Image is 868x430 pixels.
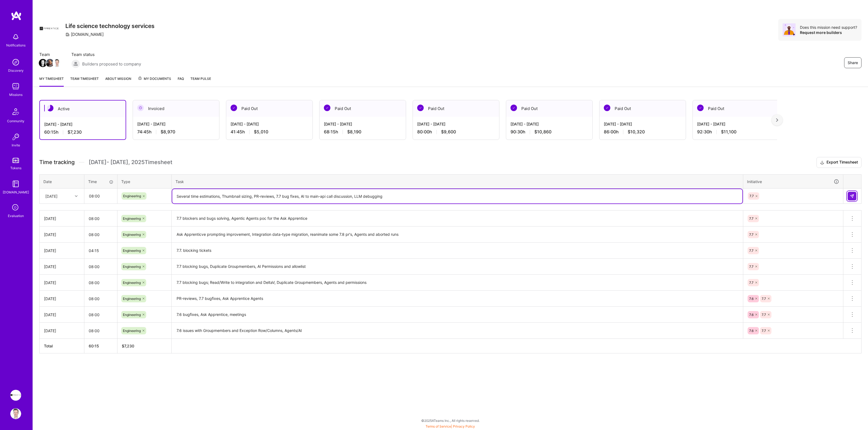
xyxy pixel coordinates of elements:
span: 7.7 [749,194,754,198]
span: | [426,424,475,428]
span: Engineering [123,329,141,333]
a: FAQ [178,76,184,87]
img: Company Logo [39,19,59,39]
th: Total [40,339,84,353]
span: Engineering [123,233,141,237]
span: Engineering [123,297,141,301]
div: [DATE] - [DATE] [324,121,401,127]
div: 68:15 h [324,129,401,135]
img: Paid Out [417,105,424,111]
div: [DATE] - [DATE] [137,121,215,127]
div: [DATE] [44,296,80,302]
img: Avatar [783,23,796,36]
span: 7.7 [762,313,766,317]
a: User Avatar [9,408,23,419]
span: $7,230 [68,129,82,135]
div: Evaluation [8,213,24,219]
img: tokens [12,158,19,163]
th: 60:15 [84,339,117,353]
span: 7.6 [749,297,754,301]
a: Team Pulse [190,76,211,87]
img: Team Member Avatar [53,59,61,67]
input: HH:MM [84,243,117,258]
span: Engineering [123,281,141,285]
a: Apprentice: Life science technology services [9,390,23,401]
div: Active [40,101,126,117]
img: discovery [10,57,21,68]
textarea: 7.7 blocking bugs, Duplicate Groupmembers, AI Permissions and allowlist [172,259,742,274]
span: 7.7 [762,329,766,333]
div: Initiative [747,178,839,185]
img: logo [11,11,22,21]
div: 41:45 h [231,129,308,135]
div: Time [88,179,113,184]
img: Team Member Avatar [39,59,47,67]
div: Invoiced [133,100,219,117]
a: My Documents [138,76,171,87]
div: [DATE] [44,280,80,285]
img: Team Member Avatar [46,59,54,67]
input: HH:MM [84,324,117,338]
input: HH:MM [84,307,117,322]
div: [DATE] - [DATE] [604,121,681,127]
div: [DATE] [45,193,58,199]
img: Submit [850,194,854,198]
div: [DATE] [44,312,80,318]
div: Notifications [6,42,25,48]
textarea: PR-reviews, 7.7 bugfixes, Ask Apprentice Agents [172,291,742,306]
span: [DATE] - [DATE] , 2025 Timesheet [89,159,172,166]
div: [DATE] - [DATE] [231,121,308,127]
textarea: 7.6 bugfixes, Ask Apprentice, meetings [172,307,742,322]
a: Terms of Service [426,424,451,428]
div: [DATE] - [DATE] [417,121,495,127]
textarea: 7.7 blocking bugs; Read/Write to integration and DeltaV, Duplicate Groupmembers, Agents and permi... [172,275,742,290]
span: $11,100 [721,129,736,135]
div: Request more builders [800,30,857,35]
h3: Life science technology services [65,23,155,29]
i: icon CompanyGray [65,32,70,37]
div: 80:00 h [417,129,495,135]
input: HH:MM [84,259,117,274]
div: © 2025 ATeams Inc., All rights reserved. [33,414,868,427]
input: HH:MM [85,189,117,203]
img: Active [47,105,53,111]
i: icon Chevron [75,195,78,197]
div: Paid Out [599,100,686,117]
input: HH:MM [84,291,117,306]
textarea: 7.6 issues with Groupmembers and Exception Row/Columns, Agents/AI [172,323,742,338]
th: Date [40,174,84,189]
th: Type [117,174,172,189]
span: $9,600 [441,129,456,135]
a: Team timesheet [70,76,99,87]
textarea: 7.7 blockers and bugs solving, Agentic Agents poc for the Ask Apprentice [172,211,742,226]
div: [DATE] - [DATE] [510,121,588,127]
div: Paid Out [413,100,499,117]
a: Team Member Avatar [39,58,46,68]
div: [DOMAIN_NAME] [65,32,104,37]
img: Paid Out [231,105,237,111]
span: $10,320 [628,129,645,135]
a: Team Member Avatar [46,58,53,68]
textarea: 7.7. blocking tickets [172,243,742,258]
img: Invoiced [137,105,144,111]
span: 7.7 [749,265,754,269]
img: guide book [10,178,21,189]
div: Community [7,118,24,124]
textarea: Several time estimations, Thumbnail sizing, PR-reviews, 7.7 bug fixes, AI to main-api call discus... [172,189,742,203]
div: [DATE] [44,248,80,253]
span: Engineering [123,313,141,317]
div: 74:45 h [137,129,215,135]
span: 7.7 [749,216,754,221]
input: HH:MM [84,275,117,290]
span: Team [39,52,60,57]
div: [DATE] [44,216,80,221]
div: [DATE] [44,328,80,334]
img: Paid Out [324,105,330,111]
div: Does this mission need support? [800,25,857,30]
div: Paid Out [506,100,592,117]
div: 92:30 h [697,129,775,135]
a: My timesheet [39,76,64,87]
img: Invite [10,131,21,142]
div: Missions [9,92,23,98]
div: 86:00 h [604,129,681,135]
